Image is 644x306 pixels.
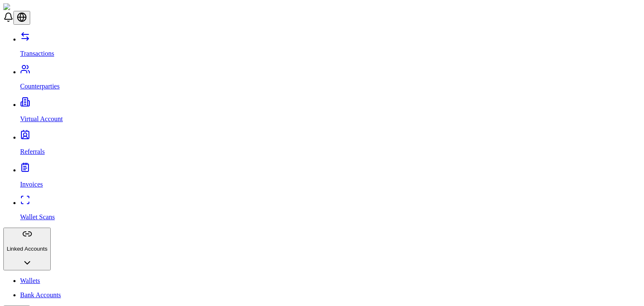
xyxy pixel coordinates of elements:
[20,50,641,57] p: Transactions
[20,115,641,123] p: Virtual Account
[20,166,641,188] a: Invoices
[3,228,51,270] button: Linked Accounts
[20,68,641,90] a: Counterparties
[3,3,53,11] img: ShieldPay Logo
[20,291,641,299] a: Bank Accounts
[20,36,641,57] a: Transactions
[20,101,641,123] a: Virtual Account
[20,199,641,221] a: Wallet Scans
[20,213,641,221] p: Wallet Scans
[20,148,641,156] p: Referrals
[20,277,641,285] a: Wallets
[7,246,47,252] p: Linked Accounts
[20,134,641,156] a: Referrals
[20,83,641,90] p: Counterparties
[20,181,641,188] p: Invoices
